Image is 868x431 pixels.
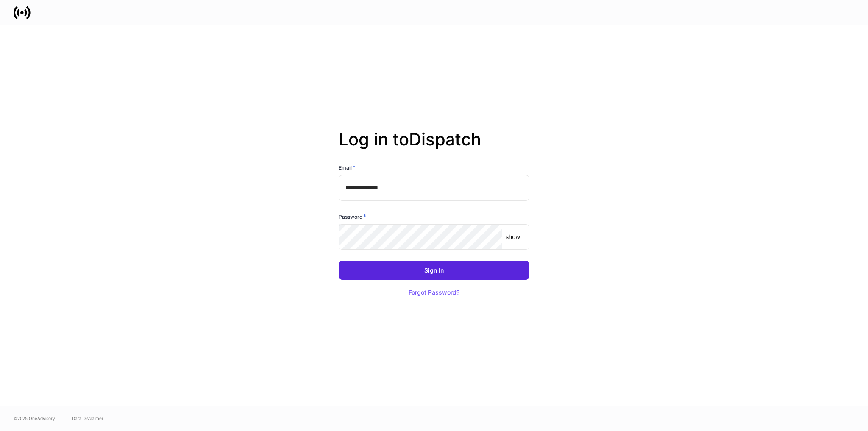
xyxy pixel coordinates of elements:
a: Data Disclaimer [72,415,103,422]
div: Forgot Password? [409,289,459,295]
div: Sign In [424,267,444,273]
button: Sign In [339,261,529,280]
h2: Log in to Dispatch [339,129,529,163]
p: show [506,233,520,241]
button: Forgot Password? [398,283,470,302]
h6: Password [339,212,366,221]
h6: Email [339,163,356,172]
span: © 2025 OneAdvisory [14,415,55,422]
